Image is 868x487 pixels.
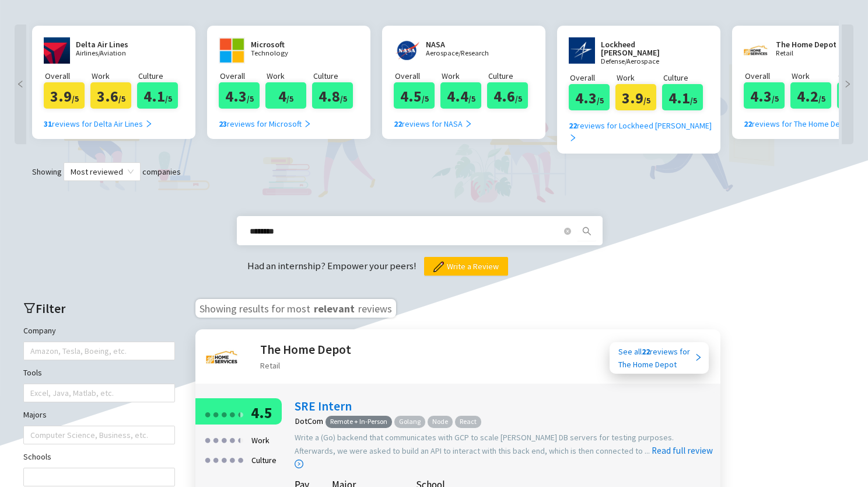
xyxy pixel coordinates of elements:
[642,346,650,357] b: 22
[325,416,392,428] span: Remote + In-Person
[313,300,356,314] span: relevant
[72,93,79,104] span: /5
[394,119,402,129] b: 22
[617,71,662,84] p: Work
[204,450,211,468] div: ●
[790,82,831,109] div: 4.2
[515,93,522,104] span: /5
[44,109,153,130] a: 31reviews for Delta Air Lines right
[295,431,715,472] div: Write a (Go) backend that communicates with GCP to scale [PERSON_NAME] DB servers for testing pur...
[248,450,280,470] div: Culture
[219,82,260,109] div: 4.3
[428,416,453,428] span: Node
[447,260,499,273] span: Write a Review
[30,386,33,400] input: Tools
[488,69,534,82] p: Culture
[615,84,656,110] div: 3.9
[267,69,312,82] p: Work
[744,82,785,109] div: 4.3
[212,430,219,448] div: ●
[23,324,56,337] label: Company
[663,71,709,84] p: Culture
[220,69,265,82] p: Overall
[23,450,51,463] label: Schools
[440,82,481,109] div: 4.4
[295,460,303,468] span: right-circle
[578,227,596,236] span: search
[744,117,862,130] div: reviews for The Home Depot
[295,417,323,425] div: DotCom
[772,93,779,104] span: /5
[212,405,219,423] div: ●
[90,82,131,109] div: 3.6
[394,37,420,64] img: nasa.gov
[237,405,240,423] div: ●
[662,84,703,110] div: 4.1
[220,405,228,423] div: ●
[313,69,359,82] p: Culture
[237,430,240,448] div: ●
[237,450,244,468] div: ●
[237,405,244,423] div: ●
[455,416,481,428] span: React
[694,353,702,361] span: right
[12,162,856,181] div: Showing companies
[303,120,311,128] span: right
[92,69,137,82] p: Work
[295,387,713,470] a: Read full review
[260,340,351,359] h2: The Home Depot
[220,430,228,448] div: ●
[219,37,245,64] img: www.microsoft.com
[601,40,688,57] h2: Lockheed [PERSON_NAME]
[610,342,709,374] a: See all22reviews forThe Home Depot
[23,302,36,314] span: filter
[577,222,596,241] button: search
[464,120,473,128] span: right
[643,95,650,106] span: /5
[569,110,717,145] a: 22reviews for Lockheed [PERSON_NAME] right
[564,228,571,235] span: close-circle
[744,109,862,130] a: 22reviews for The Home Depot right
[265,82,306,109] div: 4
[165,93,172,104] span: /5
[251,50,321,57] p: Technology
[442,69,487,82] p: Work
[71,163,134,180] span: Most reviewed
[745,69,790,82] p: Overall
[251,40,321,48] h2: Microsoft
[76,40,146,48] h2: Delta Air Lines
[395,69,440,82] p: Overall
[15,80,26,88] span: left
[601,58,688,65] p: Defense/Aerospace
[23,408,47,421] label: Majors
[206,340,241,375] img: The Home Depot
[776,40,846,48] h2: The Home Depot
[44,117,153,130] div: reviews for Delta Air Lines
[744,119,752,129] b: 22
[286,93,293,104] span: /5
[569,37,595,64] img: www.lockheedmartin.com
[138,69,184,82] p: Culture
[422,93,429,104] span: /5
[569,120,577,131] b: 22
[212,450,219,468] div: ●
[792,69,837,82] p: Work
[340,93,347,104] span: /5
[219,109,311,130] a: 23reviews for Microsoft right
[776,50,846,57] p: Retail
[251,403,272,422] span: 4.5
[690,95,697,106] span: /5
[487,82,528,109] div: 4.6
[394,82,435,109] div: 4.5
[248,430,273,450] div: Work
[145,120,153,128] span: right
[220,450,228,468] div: ●
[44,82,85,109] div: 3.9
[44,119,52,129] b: 31
[570,71,615,84] p: Overall
[312,82,353,109] div: 4.8
[618,345,694,371] div: See all reviews for The Home Depot
[219,119,227,129] b: 23
[204,430,211,448] div: ●
[468,93,475,104] span: /5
